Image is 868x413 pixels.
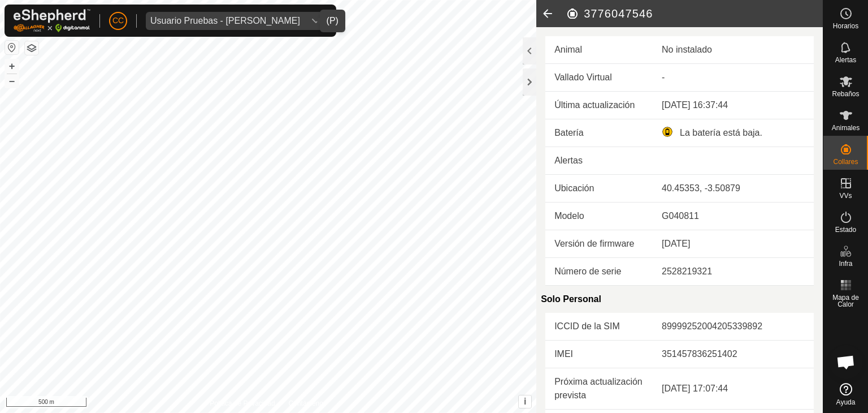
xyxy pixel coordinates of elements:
td: Animal [545,36,653,64]
td: Vallado Virtual [545,64,653,92]
span: Horarios [833,23,858,29]
div: Solo Personal [541,286,814,313]
td: Número de serie [545,258,653,286]
div: G040811 [662,209,805,223]
button: Restablecer Mapa [5,41,19,54]
td: Batería [545,119,653,147]
td: 351457836251402 [653,341,814,368]
td: Ubicación [545,175,653,203]
td: Modelo [545,203,653,230]
span: Usuario Pruebas - Gregorio Alarcia [146,12,305,30]
div: Usuario Pruebas - [PERSON_NAME] [150,16,300,25]
td: Alertas [545,147,653,175]
a: Política de Privacidad [210,398,275,408]
span: CC [112,15,124,27]
a: Ayuda [823,378,868,410]
button: i [519,395,531,408]
td: 89999252004205339892 [653,313,814,341]
button: + [5,59,19,73]
div: [DATE] [662,237,805,251]
div: 2528219321 [662,265,805,278]
span: Ayuda [836,399,856,406]
div: La batería está baja. [662,126,805,140]
button: Capas del Mapa [25,41,38,55]
span: i [524,397,526,406]
a: Contáctenos [289,398,327,408]
div: 40.45353, -3.50879 [662,182,805,195]
div: Chat abierto [829,345,863,379]
div: [DATE] 16:37:44 [662,98,805,112]
span: Animales [832,124,860,131]
td: Próxima actualización prevista [545,368,653,410]
img: Logo Gallagher [14,9,90,32]
td: Versión de firmware [545,230,653,258]
div: No instalado [662,43,805,57]
button: – [5,74,19,88]
span: Collares [833,158,858,165]
span: Alertas [835,57,856,63]
div: dropdown trigger [305,12,327,30]
td: Última actualización [545,92,653,119]
td: IMEI [545,341,653,368]
span: Estado [835,226,856,233]
app-display-virtual-paddock-transition: - [662,72,665,82]
span: Infra [839,260,852,267]
span: Mapa de Calor [826,294,865,308]
td: ICCID de la SIM [545,313,653,341]
span: Rebaños [832,91,859,97]
span: VVs [839,192,852,199]
h2: 3776047546 [566,7,823,20]
td: [DATE] 17:07:44 [653,368,814,410]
